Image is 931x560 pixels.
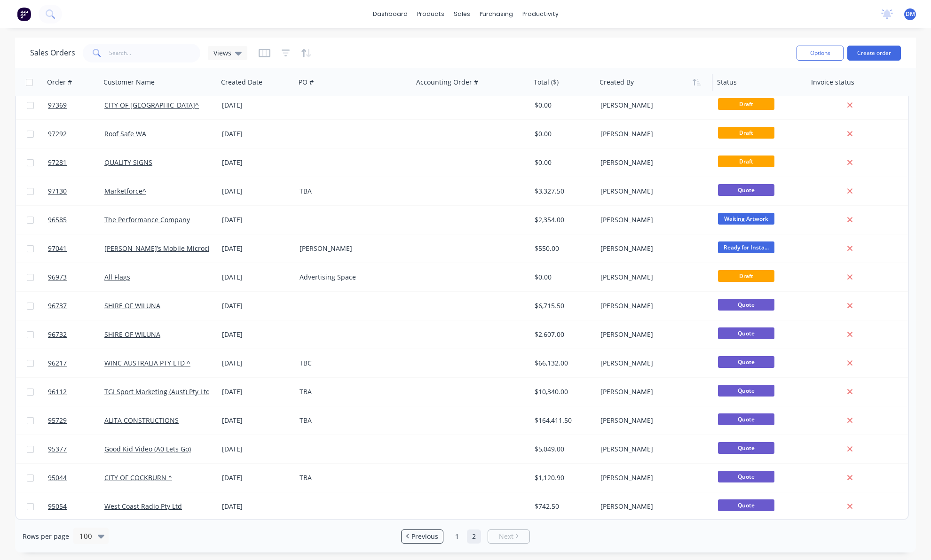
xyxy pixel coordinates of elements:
div: [PERSON_NAME] [600,473,705,482]
input: Search... [109,44,201,62]
span: 95044 [48,473,67,482]
span: Quote [718,413,774,425]
div: TBA [300,416,404,425]
a: 95729 [48,406,104,435]
span: 97041 [48,244,67,253]
div: [DATE] [222,101,292,110]
a: 96973 [48,263,104,291]
div: $0.00 [535,158,590,167]
div: TBA [300,473,404,482]
div: [PERSON_NAME] [300,244,404,253]
span: 97281 [48,158,67,167]
div: [DATE] [222,358,292,368]
div: [PERSON_NAME] [600,244,705,253]
span: 96217 [48,358,67,368]
div: [DATE] [222,387,292,397]
a: All Flags [104,272,130,281]
span: Quote [718,385,774,397]
a: 96732 [48,320,104,349]
div: [PERSON_NAME] [600,301,705,311]
div: Advertising Space [300,272,404,282]
a: 97041 [48,234,104,263]
span: Quote [718,184,774,196]
a: Previous page [402,532,443,541]
a: 97369 [48,91,104,119]
button: Options [797,46,844,61]
div: Created Date [221,78,262,87]
button: Create order [847,46,901,61]
a: 96112 [48,378,104,406]
div: $6,715.50 [535,301,590,311]
div: $550.00 [535,244,590,253]
div: Accounting Order # [416,78,478,87]
div: [DATE] [222,129,292,139]
div: $164,411.50 [535,416,590,425]
div: Invoice status [811,78,854,87]
div: sales [449,7,475,21]
div: Order # [47,78,72,87]
a: Page 2 is your current page [467,529,481,544]
span: 96585 [48,215,67,225]
div: $742.50 [535,502,590,511]
a: Roof Safe WA [104,129,146,138]
a: 96737 [48,292,104,320]
span: Draft [718,127,774,139]
span: Draft [718,156,774,167]
span: DM [906,10,915,18]
span: Rows per page [23,532,69,541]
div: productivity [518,7,563,21]
div: TBA [300,187,404,196]
div: $0.00 [535,129,590,139]
div: $1,120.90 [535,473,590,482]
div: $10,340.00 [535,387,590,397]
a: [PERSON_NAME]’s Mobile Microchipping [104,244,232,253]
a: Good Kid Video (A0 Lets Go) [104,444,191,453]
img: Factory [17,7,31,21]
a: 97281 [48,148,104,177]
div: $2,354.00 [535,215,590,225]
div: [PERSON_NAME] [600,272,705,282]
div: $0.00 [535,272,590,282]
a: Next page [488,532,529,541]
div: [PERSON_NAME] [600,101,705,110]
span: Previous [411,532,438,541]
a: CITY OF [GEOGRAPHIC_DATA]^ [104,101,199,109]
a: West Coast Radio Pty Ltd [104,502,182,511]
div: [PERSON_NAME] [600,416,705,425]
div: [DATE] [222,416,292,425]
a: The Performance Company [104,215,190,224]
span: 96112 [48,387,67,397]
a: 96585 [48,206,104,234]
div: $66,132.00 [535,358,590,368]
div: [DATE] [222,330,292,339]
span: Quote [718,499,774,511]
div: TBA [300,387,404,397]
div: purchasing [475,7,518,21]
span: 97369 [48,101,67,110]
a: ALITA CONSTRUCTIONS [104,416,179,425]
div: [DATE] [222,272,292,282]
div: PO # [299,78,314,87]
div: [DATE] [222,215,292,225]
div: [DATE] [222,473,292,482]
a: dashboard [368,7,412,21]
div: [PERSON_NAME] [600,187,705,196]
div: [PERSON_NAME] [600,358,705,368]
a: 95044 [48,464,104,492]
div: $5,049.00 [535,444,590,454]
a: QUALITY SIGNS [104,158,152,167]
div: $3,327.50 [535,187,590,196]
a: TGI Sport Marketing (Aust) Pty Ltd [104,387,210,396]
a: SHIRE OF WILUNA [104,301,160,310]
span: Views [213,48,231,58]
div: products [412,7,449,21]
span: 97292 [48,129,67,139]
div: [PERSON_NAME] [600,215,705,225]
span: 96973 [48,272,67,282]
span: Quote [718,442,774,454]
div: [PERSON_NAME] [600,330,705,339]
div: [PERSON_NAME] [600,129,705,139]
div: [PERSON_NAME] [600,158,705,167]
div: [PERSON_NAME] [600,387,705,397]
span: Draft [718,270,774,282]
